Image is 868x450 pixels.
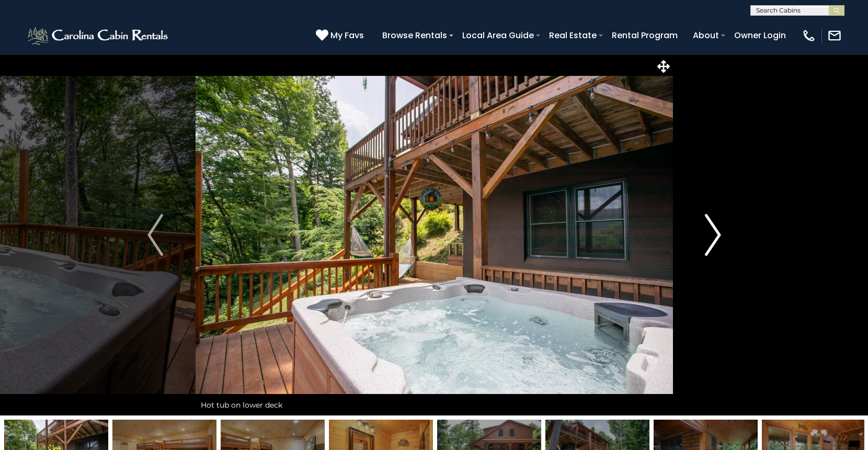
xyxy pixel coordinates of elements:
a: My Favs [316,29,367,42]
a: Local Area Guide [457,26,539,44]
img: mail-regular-white.png [827,28,842,43]
img: arrow [147,214,163,256]
img: White-1-2.png [26,25,171,46]
a: Real Estate [544,26,602,44]
a: Owner Login [729,26,791,44]
img: arrow [705,214,721,256]
span: My Favs [330,29,364,42]
button: Previous [116,54,196,415]
a: Rental Program [607,26,683,44]
a: About [688,26,724,44]
img: phone-regular-white.png [802,28,816,43]
a: Browse Rentals [377,26,452,44]
div: Hot tub on lower deck [196,395,673,415]
button: Next [673,54,753,415]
